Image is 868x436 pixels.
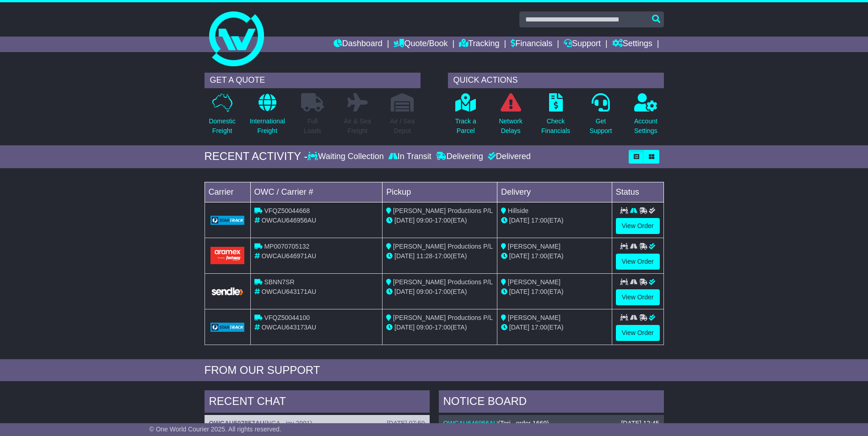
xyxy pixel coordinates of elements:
span: SBNN7SR [264,278,294,286]
a: NetworkDelays [498,93,523,141]
span: 11:28 [416,252,432,260]
td: OWC / Carrier # [250,182,383,202]
p: Air / Sea Depot [390,117,415,136]
span: 17:00 [531,252,547,260]
td: Status [612,182,663,202]
p: Air & Sea Freight [344,117,371,136]
span: NGA - inv 2991 [267,420,310,427]
span: [PERSON_NAME] Productions P/L [393,278,493,286]
span: [DATE] [394,288,415,295]
img: GetCarrierServiceLogo [210,287,245,296]
a: Tracking [459,37,499,52]
p: Full Loads [301,117,324,136]
span: [DATE] [509,217,529,224]
span: [DATE] [394,252,415,260]
a: Dashboard [334,37,383,52]
div: Delivered [485,152,531,162]
span: OWCAU646956AU [261,217,316,224]
p: International Freight [250,117,285,136]
img: GetCarrierServiceLogo [210,323,245,332]
span: 17:00 [531,288,547,295]
span: [PERSON_NAME] [508,243,561,250]
span: [DATE] [394,324,415,331]
span: © One World Courier 2025. All rights reserved. [149,425,281,433]
div: (ETA) [501,323,608,332]
td: Carrier [205,182,250,202]
a: OWCAU507857AU [209,420,264,427]
div: ( ) [209,420,425,427]
div: (ETA) [501,216,608,225]
div: [DATE] 07:50 [387,420,425,427]
span: OWCAU643171AU [261,288,316,295]
div: (ETA) [501,287,608,297]
a: Quote/Book [394,37,447,52]
a: Settings [612,37,652,52]
p: Domestic Freight [209,117,235,136]
span: VFQZ50044100 [264,314,310,321]
div: In Transit [386,152,434,162]
a: AccountSettings [634,93,658,141]
span: [DATE] [394,217,415,224]
span: 09:00 [416,288,432,295]
span: 17:00 [531,217,547,224]
span: OWCAU646971AU [261,252,316,260]
span: OWCAU643173AU [261,324,316,331]
span: [DATE] [509,288,529,295]
td: Delivery [497,182,612,202]
div: - (ETA) [386,287,493,297]
p: Check Financials [541,117,570,136]
span: [PERSON_NAME] [508,278,561,286]
span: [DATE] [509,252,529,260]
div: Waiting Collection [307,152,386,162]
span: 17:00 [435,252,451,260]
a: Financials [511,37,552,52]
div: RECENT CHAT [205,390,430,415]
div: NOTICE BOARD [439,390,664,415]
p: Account Settings [634,117,658,136]
span: [PERSON_NAME] Productions P/L [393,243,493,250]
span: 17:00 [435,324,451,331]
span: [PERSON_NAME] [508,314,561,321]
p: Track a Parcel [455,117,476,136]
div: GET A QUOTE [205,73,421,88]
a: View Order [616,218,660,234]
div: RECENT ACTIVITY - [205,150,308,163]
span: MP0070705132 [264,243,309,250]
a: GetSupport [589,93,612,141]
a: InternationalFreight [249,93,286,141]
div: FROM OUR SUPPORT [205,364,664,377]
p: Get Support [589,117,612,136]
a: DomesticFreight [208,93,236,141]
span: [DATE] [509,324,529,331]
span: Hillside [508,207,528,214]
span: 17:00 [531,324,547,331]
a: Support [564,37,601,52]
a: OWCAU646956AU [443,420,498,427]
a: View Order [616,289,660,305]
div: QUICK ACTIONS [448,73,664,88]
span: 17:00 [435,217,451,224]
a: View Order [616,325,660,341]
p: Network Delays [499,117,522,136]
div: - (ETA) [386,216,493,225]
div: ( ) [443,420,659,427]
span: [PERSON_NAME] Productions P/L [393,314,493,321]
div: - (ETA) [386,251,493,261]
div: - (ETA) [386,323,493,332]
span: 09:00 [416,217,432,224]
span: 17:00 [435,288,451,295]
span: 09:00 [416,324,432,331]
div: (ETA) [501,251,608,261]
img: GetCarrierServiceLogo [210,216,245,225]
div: [DATE] 12:45 [621,420,659,427]
span: Tori , order 1669 [500,420,547,427]
a: Track aParcel [455,93,477,141]
div: Delivering [434,152,485,162]
span: VFQZ50044668 [264,207,310,214]
img: Aramex.png [210,247,245,264]
span: [PERSON_NAME] Productions P/L [393,207,493,214]
td: Pickup [383,182,497,202]
a: View Order [616,254,660,270]
a: CheckFinancials [541,93,571,141]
